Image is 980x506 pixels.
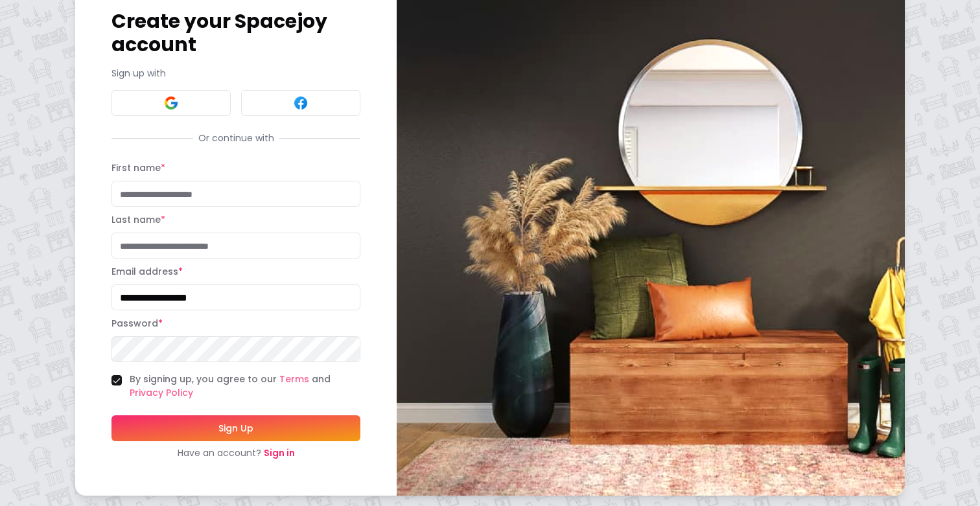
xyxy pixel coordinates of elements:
[111,213,165,226] label: Last name
[130,373,360,400] label: By signing up, you agree to our and
[111,415,360,441] button: Sign Up
[130,386,193,399] a: Privacy Policy
[111,10,360,56] h1: Create your Spacejoy account
[193,132,279,144] span: Or continue with
[111,317,163,330] label: Password
[279,373,309,385] a: Terms
[111,161,165,174] label: First name
[111,67,360,80] p: Sign up with
[163,95,179,111] img: Google signin
[111,265,183,278] label: Email address
[264,446,295,459] a: Sign in
[111,446,360,459] div: Have an account?
[293,95,309,111] img: Facebook signin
